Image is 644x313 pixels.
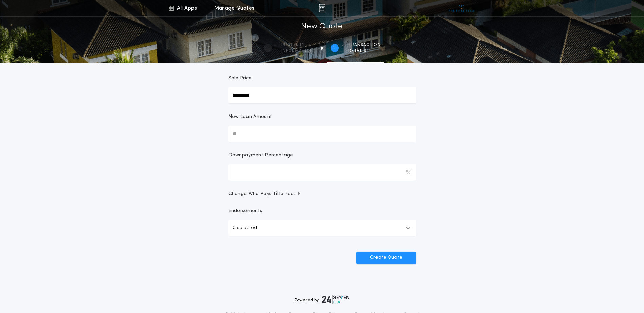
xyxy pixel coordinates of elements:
[295,295,350,304] div: Powered by
[228,152,293,159] p: Downpayment Percentage
[228,126,416,142] input: New Loan Amount
[228,87,416,103] input: Sale Price
[319,4,325,12] img: img
[348,48,381,54] span: details
[333,45,336,51] h2: 2
[281,48,313,54] span: information
[322,295,350,304] img: logo
[348,42,381,48] span: Transaction
[228,191,301,197] span: Change Who Pays Title Fees
[449,5,474,12] img: vs-icon
[228,113,272,120] p: New Loan Amount
[228,220,416,236] button: 0 selected
[228,164,416,181] input: Downpayment Percentage
[356,252,416,264] button: Create Quote
[228,208,416,214] p: Endorsements
[301,21,343,32] h1: New Quote
[233,224,257,232] p: 0 selected
[228,75,252,82] p: Sale Price
[281,42,313,48] span: Property
[228,191,416,197] button: Change Who Pays Title Fees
